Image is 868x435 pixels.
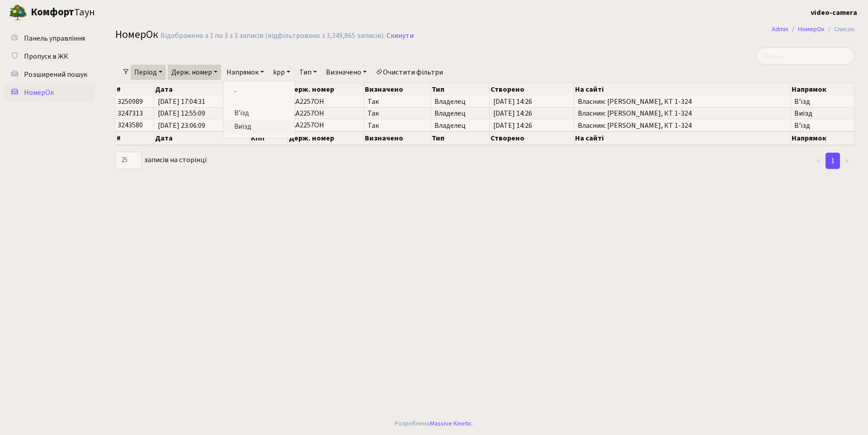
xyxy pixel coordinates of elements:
[24,51,68,61] span: Пропуск в ЖК
[826,153,840,169] a: 1
[364,131,431,145] th: Визначено
[288,131,364,145] th: Держ. номер
[118,121,143,131] span: 3243580
[223,120,295,134] a: Виїзд
[798,24,825,34] a: НомерОк
[154,131,250,145] th: Дата
[431,83,490,96] th: Тип
[115,152,207,169] label: записів на сторінці
[578,98,787,105] span: Власник: [PERSON_NAME], КТ 1-324
[115,152,142,169] select: записів на сторінці
[794,98,850,105] span: В'їзд
[160,32,385,40] div: Відображено з 1 по 3 з 3 записів (відфільтровано з 3,349,865 записів).
[431,131,490,145] th: Тип
[395,419,473,429] div: Розроблено .
[31,5,95,20] span: Таун
[223,65,268,80] a: Напрямок
[493,110,570,117] span: [DATE] 14:26
[113,5,136,20] button: Переключити навігацію
[434,110,486,117] span: Владелец
[791,83,854,96] th: Напрямок
[490,131,574,145] th: Створено
[292,121,324,131] span: AA2257OH
[772,24,788,34] a: Admin
[116,131,154,145] th: #
[5,84,95,102] a: НомерОк
[5,47,95,65] a: Пропуск в ЖК
[811,8,857,18] b: video-camera
[758,20,868,39] nav: breadcrumb
[368,98,427,105] span: Так
[434,98,486,105] span: Владелец
[430,419,472,428] a: Massive Kinetic
[115,27,158,42] span: НомерОк
[794,122,850,129] span: В'їзд
[288,83,364,96] th: Держ. номер
[24,70,87,80] span: Розширений пошук
[5,65,95,84] a: Розширений пошук
[158,98,246,105] span: [DATE] 17:04:31
[292,97,324,107] span: AA2257OH
[118,108,143,118] span: 3247313
[116,83,154,96] th: #
[223,107,295,121] a: В'їзд
[5,29,95,47] a: Панель управління
[158,110,246,117] span: [DATE] 12:55:09
[296,65,321,80] a: Тип
[574,131,791,145] th: На сайті
[434,122,486,129] span: Владелец
[223,85,295,99] a: -
[794,110,850,117] span: Виїзд
[269,65,294,80] a: kpp
[493,122,570,129] span: [DATE] 14:26
[24,33,85,43] span: Панель управління
[574,83,791,96] th: На сайті
[493,98,570,105] span: [DATE] 14:26
[372,65,447,80] a: Очистити фільтри
[31,5,74,19] b: Комфорт
[368,110,427,117] span: Так
[387,32,414,40] a: Скинути
[578,110,787,117] span: Власник: [PERSON_NAME], КТ 1-324
[364,83,431,96] th: Визначено
[791,131,854,145] th: Напрямок
[131,65,166,80] a: Період
[322,65,370,80] a: Визначено
[154,83,250,96] th: Дата
[578,122,787,129] span: Власник: [PERSON_NAME], КТ 1-324
[168,65,221,80] a: Держ. номер
[490,83,574,96] th: Створено
[158,122,246,129] span: [DATE] 23:06:09
[118,97,143,107] span: 3250989
[9,4,27,22] img: logo.png
[811,7,857,18] a: video-camera
[368,122,427,129] span: Так
[292,108,324,118] span: AA2257OH
[24,88,54,98] span: НомерОк
[756,47,854,65] input: Пошук...
[825,24,854,34] li: Список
